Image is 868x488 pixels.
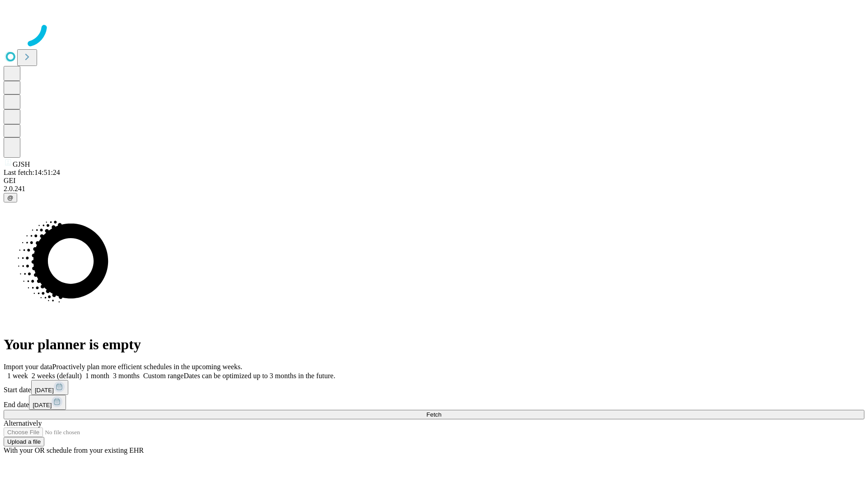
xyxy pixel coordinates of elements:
[35,387,54,394] span: [DATE]
[32,372,82,380] span: 2 weeks (default)
[4,169,60,176] span: Last fetch: 14:51:24
[4,410,864,419] button: Fetch
[4,177,864,185] div: GEI
[85,372,109,380] span: 1 month
[7,372,28,380] span: 1 week
[4,419,42,427] span: Alternatively
[113,372,140,380] span: 3 months
[4,395,864,410] div: End date
[4,193,17,202] button: @
[13,160,30,168] span: GJSH
[4,363,52,371] span: Import your data
[29,395,66,410] button: [DATE]
[143,372,184,380] span: Custom range
[4,185,864,193] div: 2.0.241
[31,380,68,395] button: [DATE]
[4,336,864,353] h1: Your planner is empty
[426,411,441,418] span: Fetch
[4,446,144,454] span: With your OR schedule from your existing EHR
[33,402,52,408] span: [DATE]
[184,372,335,380] span: Dates can be optimized up to 3 months in the future.
[4,380,864,395] div: Start date
[4,437,44,446] button: Upload a file
[52,363,242,371] span: Proactively plan more efficient schedules in the upcoming weeks.
[7,194,14,201] span: @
